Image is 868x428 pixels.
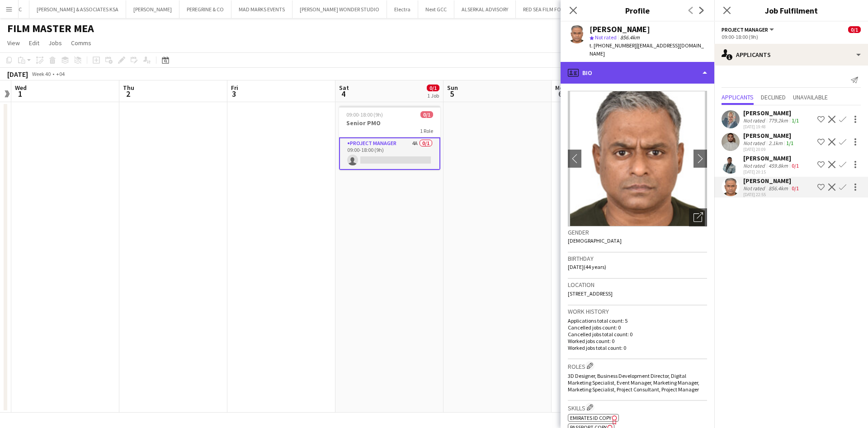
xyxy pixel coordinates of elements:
[568,317,707,324] p: Applications total count: 5
[48,39,62,47] span: Jobs
[126,0,179,18] button: [PERSON_NAME]
[568,290,613,297] span: [STREET_ADDRESS]
[25,37,43,49] a: Edit
[743,146,795,152] div: [DATE] 20:09
[568,91,707,226] img: Crew avatar or photo
[568,372,699,393] span: 3D Designer, Business Development Director, Digital Marketing Specialist, Event Manager, Marketin...
[339,106,440,170] app-job-card: 09:00-18:00 (9h)0/1Senior PMO1 RoleProject Manager4A0/109:00-18:00 (9h)
[555,84,567,92] span: Mon
[590,25,650,33] div: [PERSON_NAME]
[722,26,775,33] button: Project Manager
[722,94,754,100] span: Applicants
[454,0,516,18] button: ALSERKAL ADVISORY
[516,0,594,18] button: RED SEA FILM FOUNDATION
[743,117,767,124] div: Not rated
[29,0,126,18] button: [PERSON_NAME] & ASSOCIATES KSA
[7,22,94,35] h1: FILM MASTER MEA
[30,71,52,77] span: Week 40
[590,42,637,49] span: t. [PHONE_NUMBER]
[743,109,801,117] div: [PERSON_NAME]
[568,331,707,338] p: Cancelled jobs total count: 0
[338,89,349,99] span: 4
[568,338,707,344] p: Worked jobs count: 0
[568,254,707,263] h3: Birthday
[561,62,714,84] div: Bio
[792,185,799,192] app-skills-label: 0/1
[568,263,606,270] span: [DATE] (44 years)
[848,26,861,33] span: 0/1
[339,119,440,127] h3: Senior PMO
[793,94,828,100] span: Unavailable
[4,37,24,49] a: View
[231,84,238,92] span: Fri
[71,39,91,47] span: Comms
[568,361,707,371] h3: Roles
[56,71,65,77] div: +04
[743,140,767,146] div: Not rated
[568,324,707,331] p: Cancelled jobs count: 0
[7,39,20,47] span: View
[743,185,767,192] div: Not rated
[179,0,231,18] button: PEREGRINE & CO
[387,0,418,18] button: Electra
[595,34,617,41] span: Not rated
[427,85,439,91] span: 0/1
[427,92,439,99] div: 1 Job
[292,0,387,18] button: [PERSON_NAME] WONDER STUDIO
[792,162,799,169] app-skills-label: 0/1
[743,162,767,169] div: Not rated
[45,37,66,49] a: Jobs
[123,84,134,92] span: Thu
[568,237,622,244] span: [DEMOGRAPHIC_DATA]
[346,111,383,118] span: 09:00-18:00 (9h)
[786,140,793,146] app-skills-label: 1/1
[761,94,786,100] span: Declined
[743,154,801,162] div: [PERSON_NAME]
[568,281,707,289] h3: Location
[554,89,567,99] span: 6
[767,162,790,169] div: 459.8km
[743,177,801,185] div: [PERSON_NAME]
[230,89,238,99] span: 3
[67,37,95,49] a: Comms
[714,5,868,16] h3: Job Fulfilment
[561,5,714,16] h3: Profile
[339,137,440,170] app-card-role: Project Manager4A0/109:00-18:00 (9h)
[568,344,707,351] p: Worked jobs total count: 0
[792,117,799,124] app-skills-label: 1/1
[420,127,433,134] span: 1 Role
[446,89,458,99] span: 5
[122,89,134,99] span: 2
[231,0,292,18] button: MAD MARKS EVENTS
[767,185,790,192] div: 856.4km
[570,414,611,421] span: Emirates ID copy
[689,208,707,226] div: Open photos pop-in
[568,307,707,315] h3: Work history
[743,169,801,175] div: [DATE] 20:15
[743,132,795,140] div: [PERSON_NAME]
[568,228,707,236] h3: Gender
[743,192,801,198] div: [DATE] 22:55
[722,33,861,40] div: 09:00-18:00 (9h)
[14,89,27,99] span: 1
[722,26,768,33] span: Project Manager
[15,84,27,92] span: Wed
[714,44,868,66] div: Applicants
[618,34,642,41] span: 856.4km
[420,111,433,118] span: 0/1
[418,0,454,18] button: Next GCC
[743,124,801,130] div: [DATE] 19:48
[767,140,784,146] div: 2.1km
[590,42,704,57] span: | [EMAIL_ADDRESS][DOMAIN_NAME]
[29,39,39,47] span: Edit
[339,84,349,92] span: Sat
[7,70,28,79] div: [DATE]
[447,84,458,92] span: Sun
[568,403,707,412] h3: Skills
[767,117,790,124] div: 779.2km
